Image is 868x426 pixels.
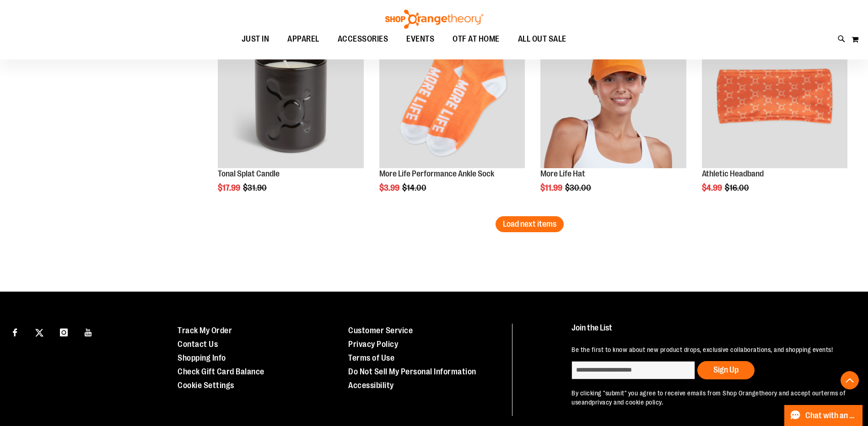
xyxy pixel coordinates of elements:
img: Product image for Tonal Splat Candle [218,23,363,168]
a: Visit our Facebook page [7,324,23,340]
span: Sign Up [713,365,739,374]
a: Shopping Info [178,353,226,362]
img: Product image for More Life Hat [540,23,686,168]
a: Athletic Headband [702,169,764,178]
p: By clicking "submit" you agree to receive emails from Shop Orangetheory and accept our and [571,389,847,407]
a: Product image for Tonal Splat CandleSALE [218,23,363,170]
span: ACCESSORIES [338,29,388,49]
span: EVENTS [406,29,434,49]
div: product [213,18,368,216]
a: Visit our Youtube page [81,324,97,340]
span: Chat with an Expert [805,411,857,420]
span: JUST IN [242,29,270,49]
a: Visit our Instagram page [56,324,72,340]
div: product [697,18,852,216]
a: Check Gift Card Balance [178,367,264,376]
button: Load next items [496,216,564,232]
img: Twitter [35,329,43,337]
a: Privacy Policy [348,340,398,349]
span: ALL OUT SALE [518,29,566,49]
span: OTF AT HOME [453,29,500,49]
a: Terms of Use [348,353,394,362]
span: $31.90 [243,183,268,192]
a: Tonal Splat Candle [218,169,280,178]
img: Product image for Athletic Headband [702,23,847,168]
a: More Life Performance Ankle Sock [379,169,494,178]
span: $17.99 [218,183,242,192]
a: Contact Us [178,340,218,349]
button: Back To Top [841,371,859,389]
a: terms of use [571,389,846,406]
span: $3.99 [379,183,401,192]
span: $14.00 [402,183,428,192]
a: Track My Order [178,326,232,335]
button: Sign Up [697,361,755,379]
div: product [536,18,690,216]
img: Product image for More Life Performance Ankle Sock [379,23,525,168]
span: $11.99 [540,183,564,192]
img: Shop Orangetheory [384,10,485,29]
span: $30.00 [565,183,593,192]
p: Be the first to know about new product drops, exclusive collaborations, and shopping events! [571,345,847,354]
a: Accessibility [348,381,394,390]
button: Chat with an Expert [784,405,863,426]
a: Customer Service [348,326,413,335]
div: product [375,18,529,216]
h4: Join the List [571,324,847,341]
input: enter email [571,361,695,379]
span: $16.00 [725,183,750,192]
span: APPAREL [287,29,319,49]
a: privacy and cookie policy. [592,399,663,406]
a: More Life Hat [540,169,585,178]
a: Product image for Athletic HeadbandSALE [702,23,847,170]
span: Load next items [503,219,556,229]
a: Cookie Settings [178,381,234,390]
a: Product image for More Life Performance Ankle SockSALE [379,23,525,170]
a: Visit our X page [32,324,48,340]
span: $4.99 [702,183,723,192]
a: Product image for More Life HatSALE [540,23,686,170]
a: Do Not Sell My Personal Information [348,367,476,376]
